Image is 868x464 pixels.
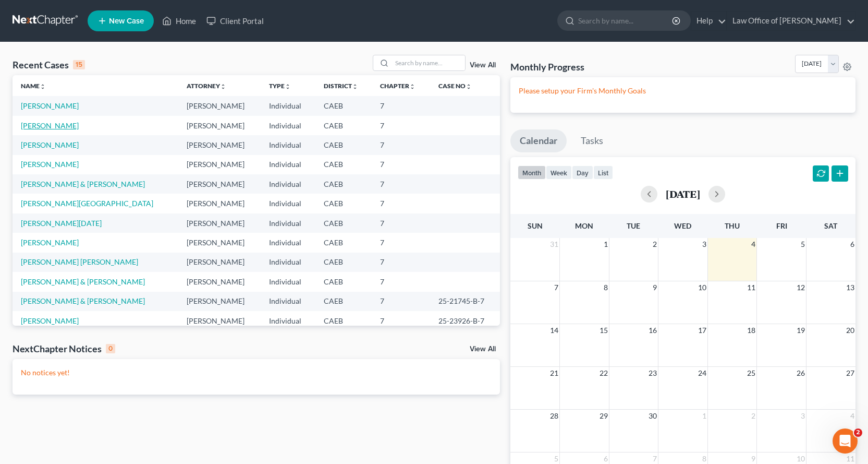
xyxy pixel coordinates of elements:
a: Help [691,11,726,30]
td: [PERSON_NAME] [178,155,261,174]
div: NextChapter Notices [13,342,115,355]
i: unfold_more [220,84,226,90]
td: CAEB [315,292,372,311]
input: Search by name... [392,55,465,70]
span: 24 [697,367,707,379]
a: [PERSON_NAME] [21,121,79,130]
td: CAEB [315,253,372,272]
span: 10 [697,281,707,294]
td: [PERSON_NAME] [178,194,261,213]
span: 21 [549,367,559,379]
td: CAEB [315,272,372,291]
span: 20 [845,324,855,337]
span: Wed [674,221,691,230]
span: 3 [701,238,707,251]
span: 18 [746,324,756,337]
span: 28 [549,410,559,422]
span: 14 [549,324,559,337]
h2: [DATE] [666,188,700,199]
a: [PERSON_NAME] [21,238,79,247]
td: 25-21745-B-7 [430,292,500,311]
td: [PERSON_NAME] [178,272,261,291]
a: Tasks [571,129,613,152]
a: Districtunfold_more [324,82,358,90]
a: [PERSON_NAME] [PERSON_NAME] [21,257,138,266]
p: Please setup your Firm's Monthly Goals [519,86,847,96]
td: Individual [261,272,315,291]
a: Typeunfold_more [269,82,291,90]
td: Individual [261,213,315,233]
a: [PERSON_NAME][DATE] [21,219,102,228]
td: Individual [261,253,315,272]
td: [PERSON_NAME] [178,311,261,330]
span: 27 [845,367,855,379]
a: Client Portal [201,11,269,30]
td: [PERSON_NAME] [178,135,261,154]
td: 7 [372,174,430,194]
a: Case Nounfold_more [438,82,472,90]
td: CAEB [315,96,372,115]
iframe: Intercom live chat [833,429,858,454]
span: 29 [598,410,609,422]
td: [PERSON_NAME] [178,96,261,115]
button: week [546,165,572,180]
td: Individual [261,155,315,174]
a: Home [157,11,201,30]
td: [PERSON_NAME] [178,292,261,311]
td: 7 [372,233,430,252]
span: 4 [750,238,756,251]
a: [PERSON_NAME][GEOGRAPHIC_DATA] [21,199,153,208]
span: 4 [849,410,855,422]
span: 11 [746,281,756,294]
a: [PERSON_NAME] [21,101,79,110]
span: Thu [725,221,740,230]
span: 25 [746,367,756,379]
span: 2 [854,429,862,437]
td: CAEB [315,233,372,252]
td: 7 [372,116,430,135]
span: 6 [849,238,855,251]
span: 1 [603,238,609,251]
td: CAEB [315,194,372,213]
span: 2 [750,410,756,422]
span: 30 [647,410,658,422]
td: Individual [261,233,315,252]
td: 7 [372,194,430,213]
td: 7 [372,135,430,154]
span: 9 [652,281,658,294]
span: 5 [800,238,806,251]
span: 7 [553,281,559,294]
a: Chapterunfold_more [380,82,415,90]
td: 7 [372,292,430,311]
td: Individual [261,194,315,213]
a: [PERSON_NAME] & [PERSON_NAME] [21,180,145,188]
span: Mon [575,221,593,230]
a: [PERSON_NAME] [21,140,79,149]
td: [PERSON_NAME] [178,174,261,194]
span: 3 [800,410,806,422]
span: 8 [603,281,609,294]
a: Attorneyunfold_more [187,82,226,90]
td: CAEB [315,174,372,194]
i: unfold_more [40,84,46,90]
td: 7 [372,272,430,291]
td: 7 [372,253,430,272]
div: 0 [106,344,115,353]
td: CAEB [315,135,372,154]
td: CAEB [315,155,372,174]
span: 17 [697,324,707,337]
span: 13 [845,281,855,294]
td: [PERSON_NAME] [178,213,261,233]
a: [PERSON_NAME] [21,160,79,169]
div: 15 [73,60,85,69]
div: Recent Cases [13,58,85,71]
td: Individual [261,292,315,311]
td: 7 [372,96,430,115]
button: month [518,165,546,180]
td: CAEB [315,116,372,135]
h3: Monthly Progress [510,61,584,73]
td: Individual [261,96,315,115]
a: Law Office of [PERSON_NAME] [727,11,855,30]
a: [PERSON_NAME] [21,316,79,325]
input: Search by name... [578,11,674,30]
